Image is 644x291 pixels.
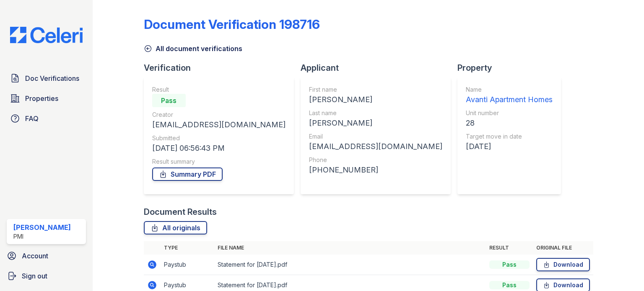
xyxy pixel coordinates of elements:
div: Document Verification 198716 [144,17,320,32]
th: Type [161,241,214,255]
div: Pass [489,260,530,269]
div: Verification [144,62,301,74]
div: Avanti Apartment Homes [466,94,553,106]
a: Name Avanti Apartment Homes [466,85,553,106]
span: Doc Verifications [25,73,79,83]
div: [EMAIL_ADDRESS][DOMAIN_NAME] [152,119,286,131]
a: Sign out [3,268,89,284]
div: Result [152,85,286,94]
a: Download [536,258,590,271]
a: Properties [7,90,86,107]
a: Doc Verifications [7,70,86,87]
div: [PHONE_NUMBER] [309,164,442,176]
th: Original file [533,241,593,255]
div: [EMAIL_ADDRESS][DOMAIN_NAME] [309,141,442,152]
th: Result [486,241,533,255]
a: FAQ [7,110,86,127]
div: Pass [152,94,186,107]
span: Sign out [22,271,47,281]
span: Properties [25,93,58,103]
div: Creator [152,111,286,119]
div: Result summary [152,157,286,166]
div: Target move in date [466,132,553,141]
th: File name [214,241,486,255]
span: FAQ [25,113,39,124]
div: [DATE] 06:56:43 PM [152,142,286,154]
div: Email [309,132,442,141]
span: Account [22,251,48,261]
div: PMI [13,232,71,241]
a: All originals [144,221,207,234]
td: Paystub [161,255,214,275]
a: Account [3,247,89,264]
div: Last name [309,109,442,117]
a: Summary PDF [152,167,223,181]
div: Applicant [301,62,457,74]
a: All document verifications [144,44,242,54]
div: Phone [309,156,442,164]
div: Unit number [466,109,553,117]
td: Statement for [DATE].pdf [214,255,486,275]
div: Document Results [144,206,217,218]
div: 28 [466,117,553,129]
div: First name [309,85,442,94]
div: Submitted [152,134,286,142]
div: Property [457,62,568,74]
div: Pass [489,281,530,289]
div: [PERSON_NAME] [309,117,442,129]
div: [DATE] [466,141,553,152]
img: CE_Logo_Blue-a8612792a0a2168367f1c8372b55b34899dd931a85d93a1a3d3e32e68fde9ad4.png [3,27,89,43]
div: Name [466,85,553,94]
div: [PERSON_NAME] [13,222,71,232]
div: [PERSON_NAME] [309,94,442,106]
